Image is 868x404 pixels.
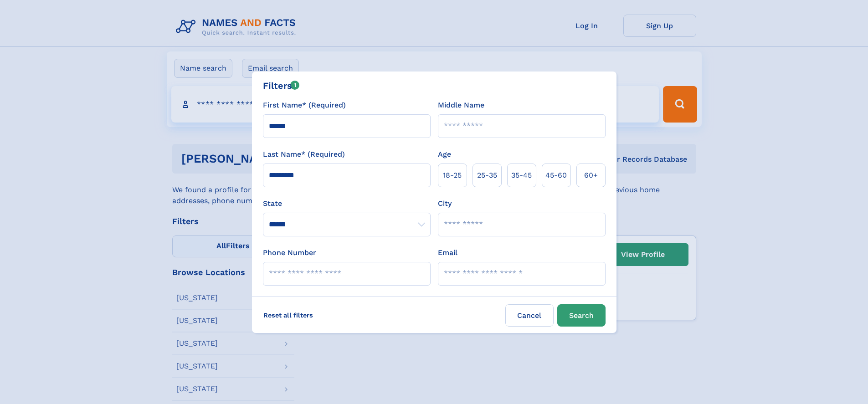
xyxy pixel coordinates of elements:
[438,149,451,160] label: Age
[443,170,462,181] span: 18‑25
[263,100,346,111] label: First Name* (Required)
[263,198,431,209] label: State
[511,170,532,181] span: 35‑45
[477,170,497,181] span: 25‑35
[505,304,554,327] label: Cancel
[584,170,598,181] span: 60+
[263,149,345,160] label: Last Name* (Required)
[557,304,606,327] button: Search
[257,304,319,326] label: Reset all filters
[545,170,567,181] span: 45‑60
[438,198,452,209] label: City
[263,79,300,92] div: Filters
[263,247,316,258] label: Phone Number
[438,247,457,258] label: Email
[438,100,484,111] label: Middle Name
